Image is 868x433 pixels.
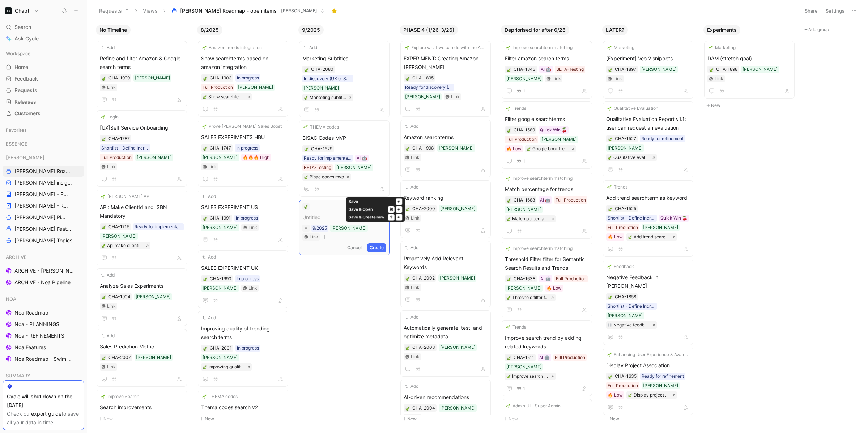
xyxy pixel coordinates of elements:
[3,152,84,163] div: [PERSON_NAME]
[107,84,116,91] div: Link
[3,96,84,107] a: Releases
[14,75,38,82] span: Feedback
[607,106,612,111] img: 🌱
[715,75,723,82] div: Link
[101,154,132,161] div: Full Production
[404,54,488,72] span: EXPERIMENT: Creating Amazon [PERSON_NAME]
[107,163,116,170] div: Link
[3,224,84,234] a: [PERSON_NAME] Features
[614,105,658,112] span: Qualitative Evaluation
[505,44,574,51] button: 🌱Improve searchterm matching
[96,25,131,35] button: No Timeline
[304,68,309,72] img: 🍃
[404,123,420,130] button: Add
[3,189,84,200] a: [PERSON_NAME] - PLANNINGS
[514,196,535,204] div: CHA-1688
[295,22,397,261] div: 9/2025🍃Untitled9/2025[PERSON_NAME]LinkCancelCreate
[310,124,339,131] span: THEMA codes
[523,89,525,93] span: 1
[135,74,170,82] div: [PERSON_NAME]
[608,206,613,211] div: 🍃
[3,108,84,119] a: Customers
[97,41,187,107] a: AddRefine and filter Amazon & Google search terms[PERSON_NAME]Link
[613,75,622,82] div: Link
[101,75,106,81] div: 🍃
[400,41,491,117] a: 🌱Explore what we can do with the Amazon APIEXPERIMENT: Creating Amazon [PERSON_NAME]Ready for dis...
[15,8,31,14] h1: Chaptr
[701,22,802,113] div: ExperimentsNew
[614,44,634,51] span: Marketing
[540,196,550,204] div: AI 🤖
[397,22,498,427] div: PHASE 4 (1/26-3/26)New
[404,244,420,251] button: Add
[704,41,795,99] a: 🌱MarketingDAM (stretch goal)[PERSON_NAME]Link
[3,73,84,84] a: Feedback
[203,75,208,81] button: 🍃
[507,68,511,72] img: 🍃
[502,41,592,99] a: 🌱Improve searchterm matchingFilter amazon search termsAI 🤖BETA-Testing[PERSON_NAME]Link1
[203,224,238,231] div: [PERSON_NAME]
[198,120,288,187] a: 🌱Prove [PERSON_NAME] Sales BoostSALES EXPERIMENTS HBUIn progress[PERSON_NAME]🔥🔥🔥 HighLink
[505,185,589,194] span: Match percentage for trends
[101,115,105,119] img: 🌱
[412,205,435,212] div: CHA-2000
[556,66,584,73] div: BETA-Testing
[608,68,612,72] img: 🍃
[607,46,612,50] img: 🌱
[202,46,207,50] img: 🌱
[201,54,285,72] span: Show searchterms based on amazon integration
[310,233,318,241] div: Link
[613,154,650,161] div: Qualitative evaluation report v11 user can request an evaluation
[542,136,577,143] div: [PERSON_NAME]
[405,84,453,91] div: Ready for discovery (UX)
[707,26,737,34] span: Experiments
[709,67,714,72] div: 🍃
[109,74,130,82] div: CHA-1999
[203,154,238,161] div: [PERSON_NAME]
[400,180,491,238] a: AddKeyword ranking[PERSON_NAME]Link
[109,223,129,230] div: CHA-1715
[304,175,308,179] img: 🍃
[505,115,589,124] span: Filter google searchterms
[404,183,420,191] button: Add
[405,75,410,81] button: 🍃
[3,125,84,135] div: Favorites
[404,133,488,142] span: Amazon searchterms
[100,113,120,121] button: 🌱Login
[606,26,624,34] span: LATER?
[97,190,187,265] a: 🌱[PERSON_NAME] APIAPI: Make ClientId and ISBN MandatoryReady for implementation[PERSON_NAME]🍃Api ...
[100,44,116,51] button: Add
[606,44,635,51] button: 🌱Marketing
[405,46,409,50] img: 🌱
[243,154,269,161] div: 🔥🔥🔥 High
[14,237,72,244] span: [PERSON_NAME] Topics
[540,126,567,134] div: Quick Win 🍒
[603,180,693,257] a: 🌱TrendsAdd trend searchterm as keywordShortlist - Define IncrementQuick Win 🍒Full Production[PERS...
[336,164,371,171] div: [PERSON_NAME]
[599,22,701,427] div: LATER?New
[709,68,714,72] img: 🍃
[203,216,207,221] img: 🍃
[209,44,262,51] span: Amazon trends integration
[506,127,511,133] div: 🍃
[512,44,573,51] span: Improve searchterm matching
[97,110,187,187] a: 🌱Login[UX]Self Service OnboardingShortlist - Define IncrementFull Production[PERSON_NAME]Link
[527,147,531,151] img: 🍃
[3,6,41,16] button: ChaptrChaptr
[303,125,308,129] img: 🌱
[6,126,27,134] span: Favorites
[405,146,410,151] button: 🍃
[101,224,106,229] button: 🍃
[311,66,333,73] div: CHA-2080
[201,44,263,51] button: 🌱Amazon trends integration
[203,146,208,151] button: 🍃
[201,133,285,142] span: SALES EXPERIMENTS HBU
[201,203,285,212] span: SALES EXPERIMENT US
[634,233,670,241] div: Add trend searchterm as keyword
[14,110,41,117] span: Customers
[101,194,105,199] img: 🌱
[608,224,638,231] div: Full Production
